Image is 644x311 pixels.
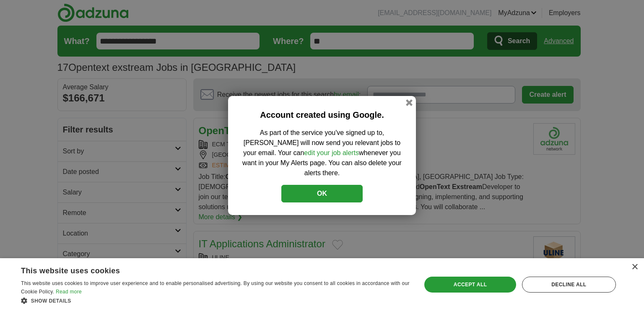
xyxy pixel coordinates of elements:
[21,263,389,276] div: This website uses cookies
[56,289,82,295] a: Read more, opens a new window
[522,277,616,293] div: Decline all
[21,280,410,295] span: This website uses cookies to improve user experience and to enable personalised advertising. By u...
[31,298,71,304] span: Show details
[241,109,403,121] h2: Account created using Google.
[21,296,410,305] div: Show details
[631,264,638,270] div: Close
[304,149,359,156] a: edit your job alerts
[281,185,363,202] button: OK
[241,128,403,178] p: As part of the service you've signed up to, [PERSON_NAME] will now send you relevant jobs to your...
[424,277,516,293] div: Accept all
